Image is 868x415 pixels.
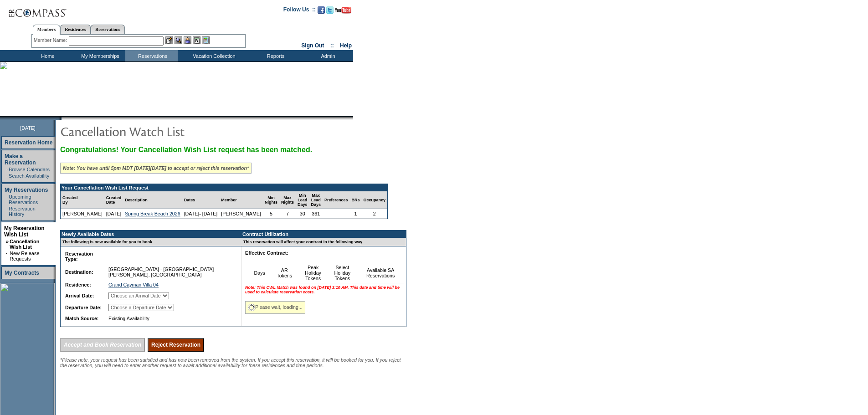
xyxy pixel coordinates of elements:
input: Accept and Book Reservation [60,338,145,352]
td: Dates [182,191,220,209]
a: Browse Calendars [9,167,50,172]
td: 2 [362,209,388,219]
a: Reservation Home [5,139,52,146]
b: Match Source: [65,316,98,321]
td: This reservation will affect your contract in the following way [241,238,406,246]
b: » [6,239,9,244]
td: Preferences [323,191,350,209]
td: Follow Us :: [283,5,316,16]
b: Departure Date: [65,305,102,310]
img: Subscribe to our YouTube Channel [335,7,351,14]
a: Grand Cayman Villa 04 [108,282,159,287]
td: 361 [309,209,323,219]
td: [DATE] [104,209,123,219]
td: Min Nights [263,191,279,209]
td: · [6,167,8,172]
a: My Reservations [5,187,48,193]
td: Created By [61,191,104,209]
img: Reservations [193,36,200,44]
img: b_calculator.gif [202,36,210,44]
a: Follow us on Twitter [326,9,334,15]
td: Created Date [104,191,123,209]
td: · [6,173,8,179]
a: Spring Break Beach 2026 [125,211,180,216]
td: Admin [301,50,353,61]
td: Select Holiday Tokens [328,263,357,283]
a: Reservations [91,25,125,34]
div: Please wait, loading... [245,301,305,314]
td: Reservations [125,50,178,61]
td: Max Nights [279,191,296,209]
a: Make a Reservation [5,153,36,166]
td: 1 [350,209,362,219]
a: My Contracts [5,270,39,276]
a: Upcoming Reservations [9,194,38,205]
td: 5 [263,209,279,219]
img: Become our fan on Facebook [318,6,325,14]
b: Residence: [65,282,91,287]
a: Sign Out [301,42,324,49]
td: Existing Availability [107,314,233,323]
img: b_edit.gif [165,36,173,44]
img: promoShadowLeftCorner.gif [58,116,62,120]
a: Reservation History [9,206,36,217]
td: AR Tokens [270,263,298,283]
a: Cancellation Wish List [10,239,39,250]
td: Contract Utilization [241,231,406,238]
td: Max Lead Days [309,191,323,209]
td: BRs [350,191,362,209]
input: Reject Reservation [148,338,204,352]
b: Destination: [65,269,93,275]
i: Note: You have until 5pm MDT [DATE][DATE] to accept or reject this reservation* [63,165,249,171]
td: 30 [296,209,309,219]
a: Search Availability [9,173,49,179]
td: Member [219,191,263,209]
td: My Memberships [73,50,125,61]
td: Newly Available Dates [61,231,236,238]
img: View [175,36,182,44]
td: Your Cancellation Wish List Request [61,184,387,191]
a: Subscribe to our YouTube Channel [335,9,351,15]
img: Follow us on Twitter [326,6,334,14]
a: My Reservation Wish List [4,225,45,238]
td: · [6,206,8,217]
img: blank.gif [62,116,62,120]
span: *Please note, your request has been satisfied and has now been removed from the system. If you ac... [60,357,401,368]
span: [DATE] [20,125,36,131]
td: · [6,251,9,261]
td: Min Lead Days [296,191,309,209]
b: Effective Contract: [245,250,288,256]
a: Become our fan on Facebook [318,9,325,15]
td: Vacation Collection [178,50,248,61]
a: Help [340,42,352,49]
td: [PERSON_NAME] [219,209,263,219]
td: Peak Holiday Tokens [298,263,328,283]
b: Arrival Date: [65,293,94,298]
td: The following is now available for you to book [61,238,236,246]
img: pgTtlCancellationNotification.gif [60,122,242,140]
b: Reservation Type: [65,251,93,262]
td: Home [21,50,73,61]
div: Member Name: [34,36,69,44]
td: Days [249,263,271,283]
a: Members [33,25,61,35]
td: [PERSON_NAME] [61,209,104,219]
td: Description [123,191,182,209]
a: New Release Requests [10,251,39,261]
span: Congratulations! Your Cancellation Wish List request has been matched. [60,146,312,154]
a: Residences [60,25,91,34]
span: :: [330,42,334,49]
td: Available SA Reservations [357,263,404,283]
td: [GEOGRAPHIC_DATA] - [GEOGRAPHIC_DATA][PERSON_NAME], [GEOGRAPHIC_DATA] [107,265,233,279]
td: 7 [279,209,296,219]
td: Occupancy [362,191,388,209]
img: Impersonate [184,36,191,44]
td: · [6,194,8,205]
td: Reports [248,50,301,61]
td: Note: This CWL Match was found on [DATE] 3:10 AM. This date and time will be used to calculate re... [243,283,404,296]
td: [DATE]- [DATE] [182,209,220,219]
